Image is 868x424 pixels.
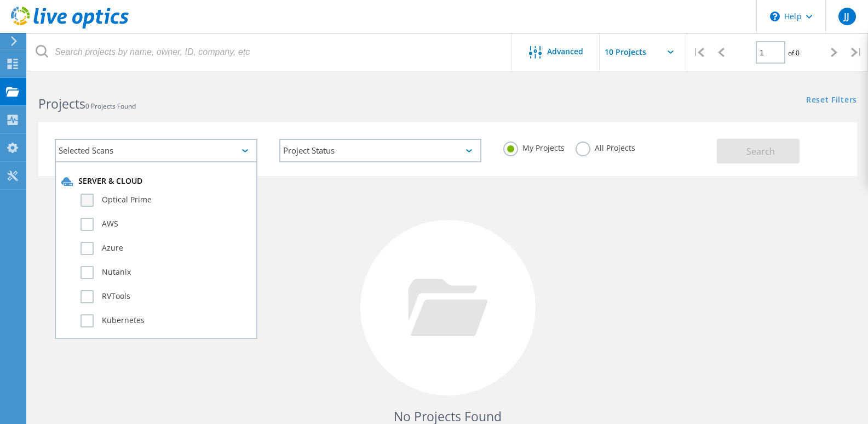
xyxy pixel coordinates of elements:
[81,266,251,279] label: Nutanix
[27,33,513,71] input: Search projects by name, owner, ID, company, etc
[576,142,635,152] label: All Projects
[788,48,800,58] span: of 0
[806,96,857,105] a: Reset Filters
[547,48,583,55] span: Advanced
[81,314,251,327] label: Kubernetes
[746,145,775,157] span: Search
[81,194,251,207] label: Optical Prime
[81,218,251,231] label: AWS
[279,139,482,162] div: Project Status
[503,142,565,152] label: My Projects
[38,95,85,112] b: Projects
[61,176,251,187] div: Server & Cloud
[85,101,136,111] span: 0 Projects Found
[846,33,868,72] div: |
[81,290,251,303] label: RVTools
[687,33,710,72] div: |
[844,12,849,21] span: JJ
[717,139,800,163] button: Search
[11,23,129,31] a: Live Optics Dashboard
[55,139,257,162] div: Selected Scans
[81,242,251,255] label: Azure
[770,12,780,21] svg: \n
